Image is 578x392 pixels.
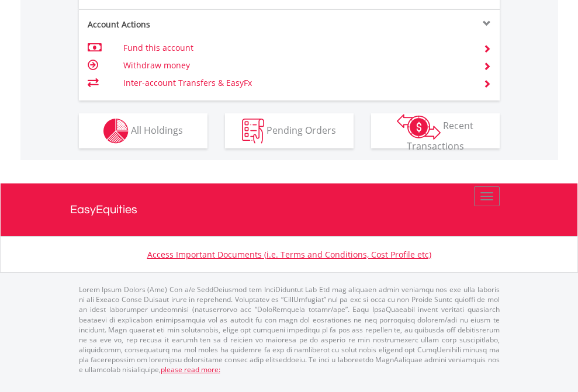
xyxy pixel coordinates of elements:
[397,114,441,140] img: transactions-zar-wht.png
[147,249,431,260] a: Access Important Documents (i.e. Terms and Conditions, Cost Profile etc)
[79,113,207,148] button: All Holdings
[242,119,264,144] img: pending_instructions-wht.png
[371,113,500,148] button: Recent Transactions
[266,123,336,136] span: Pending Orders
[123,39,469,57] td: Fund this account
[70,183,508,236] a: EasyEquities
[225,113,354,148] button: Pending Orders
[131,123,183,136] span: All Holdings
[103,119,129,144] img: holdings-wht.png
[123,74,469,92] td: Inter-account Transfers & EasyFx
[123,57,469,74] td: Withdraw money
[79,285,500,374] p: Lorem Ipsum Dolors (Ame) Con a/e SeddOeiusmod tem InciDiduntut Lab Etd mag aliquaen admin veniamq...
[79,19,289,30] div: Account Actions
[161,365,220,374] a: please read more:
